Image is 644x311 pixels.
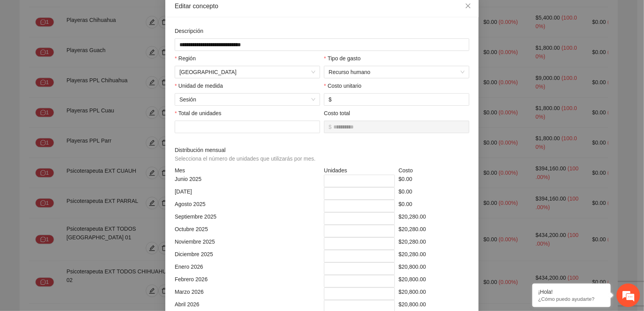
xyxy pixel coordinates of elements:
div: $20,280.00 [397,212,472,225]
div: Enero 2026 [173,262,322,275]
div: Junio 2025 [173,175,322,187]
span: Recurso humano [329,66,465,78]
label: Costo total [324,109,350,118]
div: Chatee con nosotros ahora [41,40,132,50]
div: Agosto 2025 [173,200,322,212]
span: Selecciona el número de unidades que utilizarás por mes. [175,155,316,162]
span: Estamos en línea. [45,105,108,184]
span: $ [329,95,332,104]
div: Octubre 2025 [173,225,322,237]
div: Mes [173,166,322,175]
div: $20,800.00 [397,287,472,300]
label: Total de unidades [175,109,221,118]
div: $0.00 [397,200,472,212]
div: Septiembre 2025 [173,212,322,225]
textarea: Escriba su mensaje y pulse “Intro” [4,214,149,241]
span: $ [329,123,332,131]
span: Chihuahua [179,66,315,78]
label: Costo unitario [324,81,362,90]
div: Unidades [322,166,397,175]
div: [DATE] [173,187,322,200]
div: ¡Hola! [538,289,605,295]
label: Unidad de medida [175,81,223,90]
div: $0.00 [397,175,472,187]
label: Tipo de gasto [324,54,361,63]
div: $20,280.00 [397,237,472,250]
div: Noviembre 2025 [173,237,322,250]
div: $20,280.00 [397,250,472,262]
div: $0.00 [397,187,472,200]
div: Minimizar ventana de chat en vivo [128,4,147,23]
div: Diciembre 2025 [173,250,322,262]
div: $20,280.00 [397,225,472,237]
div: Febrero 2026 [173,275,322,287]
label: Descripción [175,27,203,35]
div: Marzo 2026 [173,287,322,300]
span: Distribución mensual [175,146,318,163]
div: Costo [397,166,472,175]
p: ¿Cómo puedo ayudarte? [538,296,605,302]
div: $20,800.00 [397,262,472,275]
span: close [465,3,471,9]
div: $20,800.00 [397,275,472,287]
label: Región [175,54,196,63]
div: Editar concepto [175,2,469,11]
span: Sesión [179,94,315,105]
